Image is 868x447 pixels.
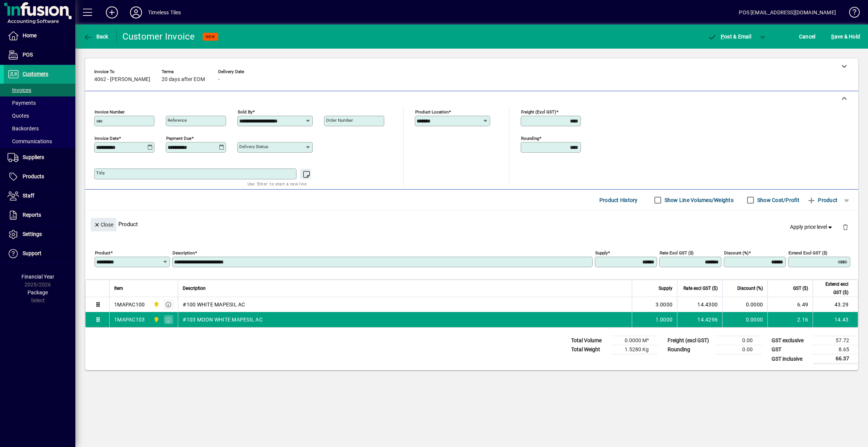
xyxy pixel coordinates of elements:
[8,87,31,93] span: Invoices
[4,109,75,122] a: Quotes
[813,312,858,327] td: 14.43
[768,345,813,354] td: GST
[168,118,187,123] mat-label: Reference
[218,77,220,83] span: -
[813,297,858,312] td: 43.29
[768,354,813,364] td: GST inclusive
[813,354,858,364] td: 66.37
[4,96,75,109] a: Payments
[94,77,150,83] span: 4062 - [PERSON_NAME]
[122,31,195,43] div: Customer Invoice
[415,109,449,115] mat-label: Product location
[28,289,48,295] span: Package
[4,225,75,244] a: Settings
[94,219,113,231] span: Close
[114,284,123,292] span: Item
[4,244,75,263] a: Support
[844,2,859,26] a: Knowledge Base
[717,345,762,354] td: 0.00
[23,250,41,256] span: Support
[613,345,658,354] td: 1.5280 Kg
[95,109,125,115] mat-label: Invoice number
[23,231,42,237] span: Settings
[89,221,118,228] app-page-header-button: Close
[4,148,75,167] a: Suppliers
[831,34,834,40] span: S
[683,284,718,292] span: Rate excl GST ($)
[664,345,717,354] td: Rounding
[596,193,641,207] button: Product History
[166,136,191,141] mat-label: Payment due
[23,193,34,199] span: Staff
[183,284,206,292] span: Description
[23,173,44,179] span: Products
[767,297,813,312] td: 6.49
[836,218,854,236] button: Delete
[183,316,263,323] span: #103 MOON WHITE MAPESIL AC
[799,31,816,43] span: Cancel
[836,223,854,230] app-page-header-button: Delete
[85,210,858,238] div: Product
[595,250,608,256] mat-label: Supply
[95,250,110,256] mat-label: Product
[521,136,539,141] mat-label: Rounding
[23,212,41,218] span: Reports
[756,196,799,204] label: Show Cost/Profit
[664,336,717,345] td: Freight (excl GST)
[8,126,39,132] span: Backorders
[567,336,613,345] td: Total Volume
[682,316,718,323] div: 14.4296
[100,6,124,19] button: Add
[724,250,749,256] mat-label: Discount (%)
[23,154,44,160] span: Suppliers
[767,312,813,327] td: 2.16
[789,250,827,256] mat-label: Extend excl GST ($)
[8,113,29,119] span: Quotes
[797,30,818,43] button: Cancel
[4,46,75,64] a: POS
[81,30,110,43] button: Back
[704,30,755,43] button: Post & Email
[326,118,353,123] mat-label: Order number
[4,135,75,148] a: Communications
[21,274,54,280] span: Financial Year
[4,84,75,96] a: Invoices
[813,345,858,354] td: 8.65
[793,284,808,292] span: GST ($)
[739,6,836,18] div: POS [EMAIL_ADDRESS][DOMAIN_NAME]
[768,336,813,345] td: GST exclusive
[818,280,848,297] span: Extend excl GST ($)
[83,34,108,40] span: Back
[148,6,181,18] div: Timeless Tiles
[23,52,33,58] span: POS
[521,109,556,115] mat-label: Freight (excl GST)
[708,34,751,40] span: ost & Email
[91,218,116,231] button: Close
[721,34,724,40] span: P
[613,336,658,345] td: 0.0000 M³
[95,136,119,141] mat-label: Invoice date
[4,206,75,225] a: Reports
[114,301,145,308] div: 1MAPAC100
[790,223,834,231] span: Apply price level
[829,30,862,43] button: Save & Hold
[248,179,307,188] mat-hint: Use 'Enter' to start a new line
[151,315,160,324] span: Dunedin
[162,77,205,83] span: 20 days after EOM
[663,196,734,204] label: Show Line Volumes/Weights
[124,6,148,19] button: Profile
[183,301,245,308] span: #100 WHITE MAPESIL AC
[4,26,75,45] a: Home
[96,170,105,176] mat-label: Title
[567,345,613,354] td: Total Weight
[682,301,718,308] div: 14.4300
[8,100,36,106] span: Payments
[23,32,37,38] span: Home
[656,301,673,308] span: 3.0000
[8,138,52,144] span: Communications
[4,167,75,186] a: Products
[722,312,767,327] td: 0.0000
[75,30,117,43] app-page-header-button: Back
[659,284,672,292] span: Supply
[737,284,763,292] span: Discount (%)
